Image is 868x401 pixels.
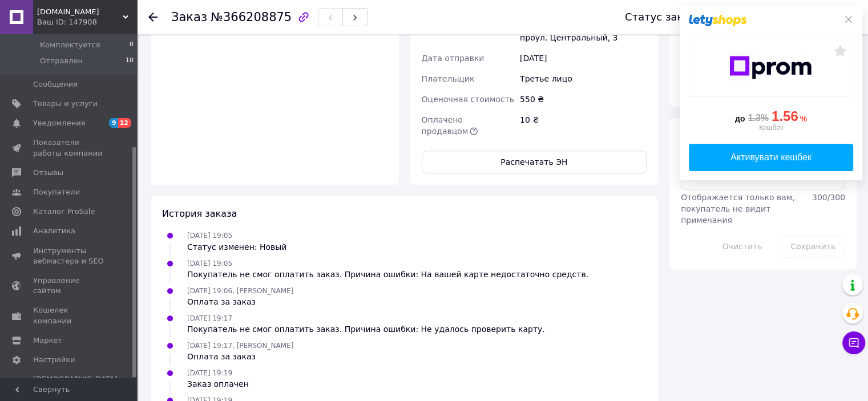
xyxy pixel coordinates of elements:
[33,355,75,365] span: Настройки
[625,11,701,23] div: Статус заказа
[187,232,232,240] span: [DATE] 19:05
[422,95,515,104] span: Оценочная стоимость
[33,305,106,326] span: Кошелек компании
[422,54,485,63] span: Дата отправки
[211,10,292,24] span: №366208875
[187,378,249,390] div: Заказ оплачен
[33,118,85,128] span: Уведомления
[148,11,158,23] div: Вернуться назад
[33,168,63,178] span: Отзывы
[40,56,83,66] span: Отправлен
[187,351,293,362] div: Оплата за заказ
[518,68,649,89] div: Третье лицо
[681,193,795,225] span: Отображается только вам, покупатель не видит примечания
[187,287,293,295] span: [DATE] 19:06, [PERSON_NAME]
[518,48,649,68] div: [DATE]
[187,369,232,377] span: [DATE] 19:19
[162,208,237,219] span: История заказа
[40,40,100,50] span: Комплектуется
[33,99,98,109] span: Товары и услуги
[187,323,545,335] div: Покупатель не смог оплатить заказ. Причина ошибки: Не удалось проверить карту.
[187,342,293,350] span: [DATE] 19:17, [PERSON_NAME]
[33,276,106,296] span: Управление сайтом
[187,269,588,280] div: Покупатель не смог оплатить заказ. Причина ошибки: На вашей карте недостаточно средств.
[518,110,649,141] div: 10 ₴
[109,118,118,128] span: 9
[518,89,649,110] div: 550 ₴
[187,260,232,268] span: [DATE] 19:05
[422,115,469,136] span: Оплачено продавцом
[33,187,80,197] span: Покупатели
[37,17,137,27] div: Ваш ID: 147908
[33,226,75,236] span: Аналитика
[118,118,131,128] span: 12
[422,74,475,83] span: Плательщик
[33,79,78,90] span: Сообщения
[130,40,134,50] span: 0
[33,206,95,217] span: Каталог ProSale
[187,241,286,253] div: Статус изменен: Новый
[422,151,647,173] button: Распечатать ЭН
[126,56,134,66] span: 10
[187,296,293,307] div: Оплата за заказ
[37,7,123,17] span: mamam.com.ua
[842,331,865,354] button: Чат с покупателем
[33,137,106,158] span: Показатели работы компании
[33,246,106,266] span: Инструменты вебмастера и SEO
[171,10,207,24] span: Заказ
[33,335,62,346] span: Маркет
[812,193,845,202] span: 300 / 300
[187,314,232,322] span: [DATE] 19:17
